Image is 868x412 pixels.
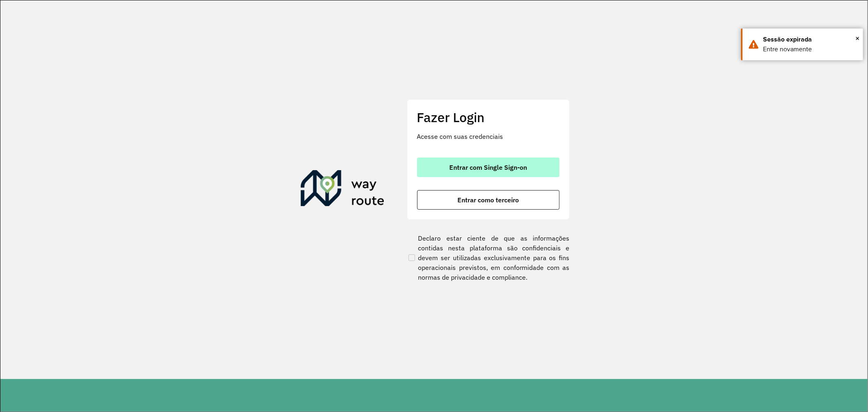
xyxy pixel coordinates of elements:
[417,131,560,141] p: Acesse com suas credenciais
[449,164,527,171] span: Entrar com Single Sign-on
[417,110,560,125] h2: Fazer Login
[417,158,560,177] button: button
[407,233,570,282] label: Declaro estar ciente de que as informações contidas nesta plataforma são confidenciais e devem se...
[855,32,859,44] button: Close
[457,197,519,203] span: Entrar como terceiro
[763,44,857,54] div: Entre novamente
[855,32,859,44] span: ×
[417,190,560,210] button: button
[763,35,857,44] div: Sessão expirada
[301,170,385,209] img: Roteirizador AmbevTech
